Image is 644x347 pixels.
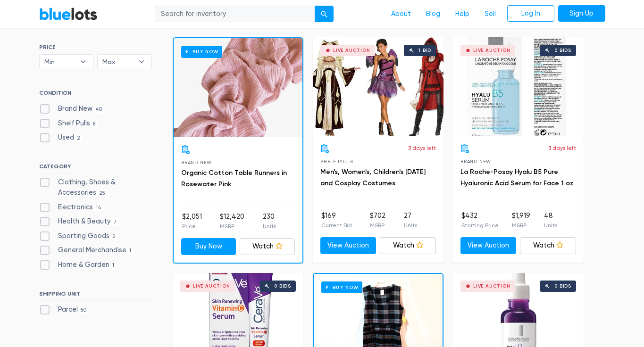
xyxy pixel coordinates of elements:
label: Brand New [39,104,105,114]
div: Live Auction [193,284,230,289]
li: $702 [370,211,385,230]
span: 2 [74,135,84,142]
p: Units [263,222,276,231]
a: Watch [380,237,436,254]
h6: SHIPPING UNIT [39,290,152,301]
li: $1,919 [512,211,530,230]
a: Blog [418,5,448,23]
li: $2,051 [182,212,202,231]
h6: PRICE [39,44,152,50]
a: Buy Now [174,38,302,137]
li: $169 [321,211,352,230]
span: 25 [96,190,109,197]
span: Brand New [460,159,491,164]
a: Watch [520,237,576,254]
a: About [384,5,418,23]
input: Search for inventory [155,6,315,23]
label: General Merchandise [39,245,134,256]
label: Used [39,132,84,143]
span: 7 [110,218,120,226]
h6: Buy Now [181,46,222,58]
p: 3 days left [548,144,576,152]
span: 40 [92,106,105,113]
div: Live Auction [473,284,510,289]
p: Units [544,221,557,230]
a: Sell [477,5,503,23]
span: 8 [90,120,99,128]
label: Home & Garden [39,260,117,270]
a: View Auction [320,237,376,254]
div: Live Auction [473,48,510,53]
li: 27 [404,211,417,230]
h6: CONDITION [39,90,152,100]
p: Price [182,222,202,231]
li: $432 [461,211,499,230]
span: Shelf Pulls [320,159,353,164]
a: Live Auction 0 bids [453,37,584,136]
h6: Buy Now [321,281,362,293]
div: 0 bids [274,284,291,289]
b: ▾ [132,55,151,69]
a: La Roche-Posay Hyalu B5 Pure Hyaluronic Acid Serum for Face 1 oz [460,168,573,187]
span: Min [44,55,75,69]
li: 230 [263,212,276,231]
span: Brand New [181,160,212,165]
b: ▾ [73,55,93,69]
div: 1 bid [418,48,431,53]
p: Starting Price [461,221,499,230]
div: 0 bids [554,284,571,289]
label: Sporting Goods [39,231,119,241]
h6: CATEGORY [39,163,152,173]
span: 1 [109,262,117,269]
a: Help [448,5,477,23]
p: Units [404,221,417,230]
a: Men's, Women's, Children's [DATE] and Cosplay Costumes [320,168,426,187]
p: MSRP [220,222,244,231]
p: 3 days left [408,144,436,152]
label: Electronics [39,202,105,213]
span: Max [102,55,134,69]
p: MSRP [512,221,530,230]
a: Organic Cotton Table Runners in Rosewater Pink [181,169,287,188]
p: Current Bid [321,221,352,230]
li: $12,420 [220,212,244,231]
span: 14 [93,204,105,212]
p: MSRP [370,221,385,230]
li: 48 [544,211,557,230]
a: Watch [240,238,295,255]
span: 2 [109,233,119,240]
div: 0 bids [554,48,571,53]
div: Live Auction [333,48,370,53]
label: Health & Beauty [39,216,120,227]
label: Shelf Pulls [39,118,99,129]
a: Live Auction 1 bid [313,37,443,136]
label: Clothing, Shoes & Accessories [39,177,152,198]
a: View Auction [460,237,517,254]
span: 1 [126,248,134,255]
label: Parcel [39,305,90,315]
a: Log In [507,5,554,22]
span: 50 [78,306,90,314]
a: Sign Up [558,5,605,22]
a: Buy Now [181,238,236,255]
a: BlueLots [39,7,98,21]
